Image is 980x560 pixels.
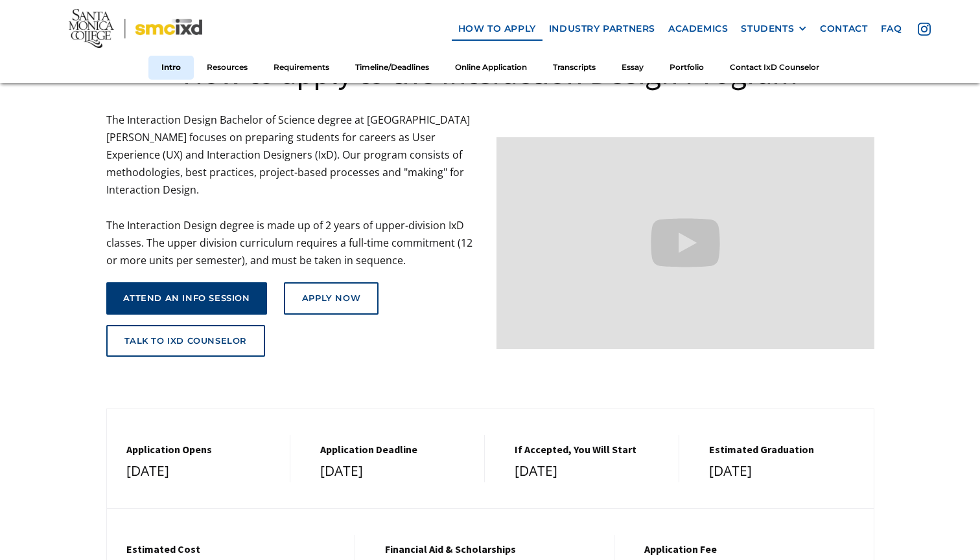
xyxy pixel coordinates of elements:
a: Online Application [442,56,540,80]
a: Resources [194,56,261,80]
a: Apply Now [284,282,379,315]
h5: If Accepted, You Will Start [515,443,666,456]
div: [DATE] [515,460,666,483]
div: STUDENTS [741,23,794,34]
a: Timeline/Deadlines [342,56,442,80]
a: Requirements [261,56,342,80]
div: [DATE] [320,460,471,483]
a: talk to ixd counselor [106,325,266,357]
div: talk to ixd counselor [124,336,248,346]
h5: financial aid & Scholarships [385,543,601,555]
img: icon - instagram [918,23,931,36]
a: faq [874,17,909,41]
h5: Estimated cost [126,543,342,555]
a: attend an info session [106,282,267,315]
h5: Application Fee [644,543,861,555]
a: industry partners [542,17,662,41]
a: Contact IxD Counselor [717,56,832,80]
a: Essay [609,56,657,80]
a: Academics [662,17,734,41]
a: Intro [148,56,194,80]
h5: estimated graduation [709,443,861,456]
p: The Interaction Design Bachelor of Science degree at [GEOGRAPHIC_DATA][PERSON_NAME] focuses on pr... [106,111,484,270]
a: contact [813,17,874,41]
a: Portfolio [657,56,717,80]
iframe: Design your future with a Bachelor's Degree in Interaction Design from Santa Monica College [496,137,874,349]
h5: Application Opens [126,443,277,456]
a: how to apply [452,17,542,41]
h5: Application Deadline [320,443,471,456]
a: Transcripts [540,56,609,80]
div: attend an info session [123,293,250,304]
div: Apply Now [302,293,360,304]
div: [DATE] [709,460,861,483]
div: [DATE] [126,460,277,483]
div: STUDENTS [741,23,807,34]
img: Santa Monica College - SMC IxD logo [69,9,202,48]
